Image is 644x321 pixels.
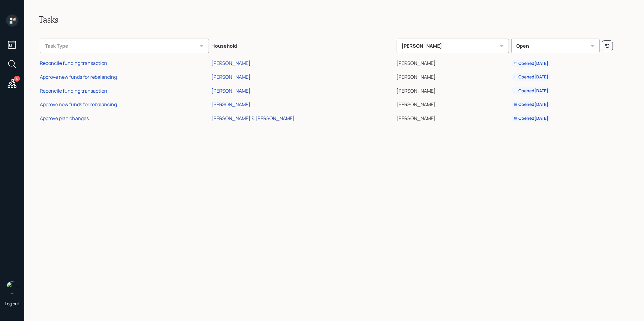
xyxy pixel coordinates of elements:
[514,60,549,66] div: Opened [DATE]
[5,301,19,307] div: Log out
[211,74,251,80] div: [PERSON_NAME]
[514,115,549,121] div: Opened [DATE]
[40,101,117,108] div: Approve new funds for rebalancing
[40,74,117,80] div: Approve new funds for rebalancing
[396,83,510,97] td: [PERSON_NAME]
[40,115,89,122] div: Approve plan changes
[6,281,18,294] img: treva-nostdahl-headshot.png
[211,60,251,66] div: [PERSON_NAME]
[14,76,20,82] div: 5
[396,69,510,83] td: [PERSON_NAME]
[211,87,251,94] div: [PERSON_NAME]
[397,39,509,53] div: [PERSON_NAME]
[396,56,510,69] td: [PERSON_NAME]
[40,60,107,66] div: Reconcile funding transaction
[396,110,510,124] td: [PERSON_NAME]
[514,88,549,94] div: Opened [DATE]
[211,101,251,108] div: [PERSON_NAME]
[210,34,395,56] th: Household
[511,39,600,53] div: Open
[514,101,549,107] div: Opened [DATE]
[40,39,209,53] div: Task Type
[40,87,107,94] div: Reconcile funding transaction
[514,74,549,80] div: Opened [DATE]
[39,14,630,25] h2: Tasks
[396,97,510,110] td: [PERSON_NAME]
[211,115,295,122] div: [PERSON_NAME] & [PERSON_NAME]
